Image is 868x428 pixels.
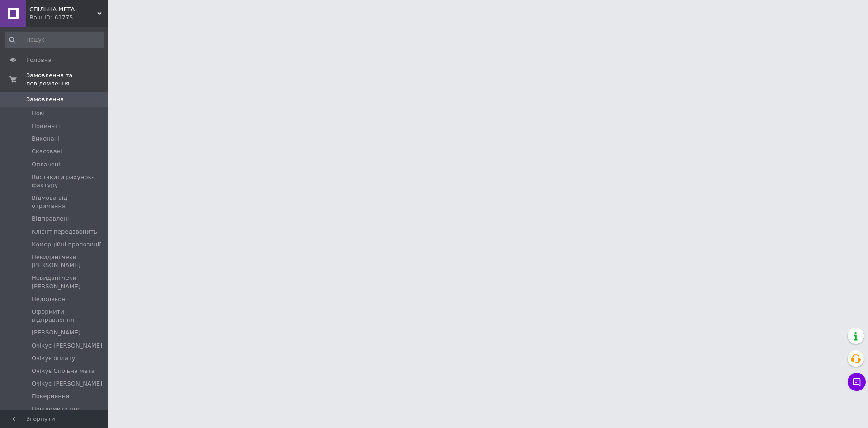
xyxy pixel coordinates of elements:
span: Відправлені [32,215,69,223]
button: Чат з покупцем [848,373,866,391]
input: Пошук [5,32,104,48]
span: Головна [26,56,52,64]
span: Клієнт передзвонить [32,228,97,236]
span: Повідомити про наявність [32,405,103,421]
span: Очікує [PERSON_NAME] [32,380,102,388]
span: Замовлення [26,95,64,103]
div: Ваш ID: 61775 [29,14,108,22]
span: Прийняті [32,122,60,130]
span: Виставити рахунок-фактуру [32,173,103,189]
span: Оформити відправлення [32,308,103,324]
span: СПІЛЬНА МЕТА [29,5,97,14]
span: Очікує оплату [32,354,75,362]
span: Очікує Спільна мета [32,367,94,375]
span: Невидані чеки [PERSON_NAME] [32,274,103,290]
span: Відмова від отримання [32,194,103,210]
span: Нові [32,109,45,118]
span: Повернення [32,392,69,400]
span: Комерційні пропозиції [32,240,101,249]
span: Замовлення та повідомлення [26,71,108,88]
span: Виконані [32,135,60,143]
span: Скасовані [32,147,62,155]
span: Недодзвон [32,295,66,303]
span: Невидані чеки [PERSON_NAME] [32,253,103,269]
span: Очікує [PERSON_NAME] [32,342,102,350]
span: Оплачені [32,160,60,169]
span: [PERSON_NAME] [32,329,80,337]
